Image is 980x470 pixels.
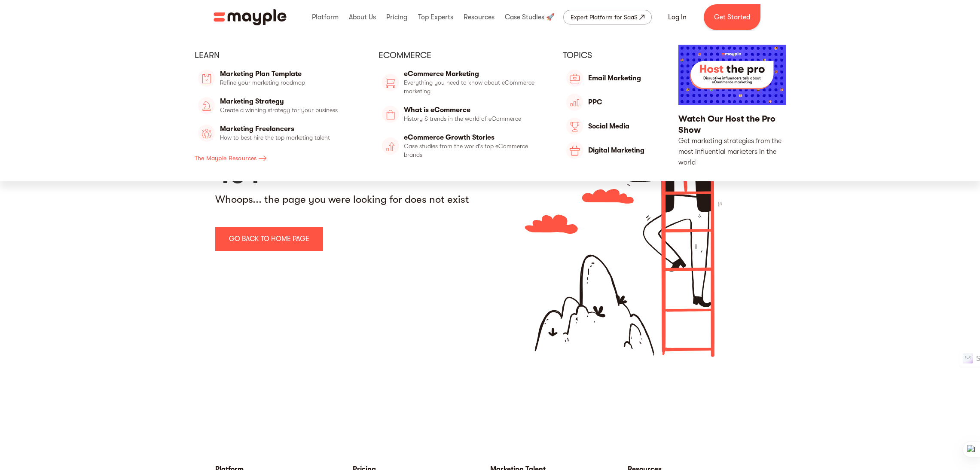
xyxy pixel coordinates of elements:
[563,10,652,24] a: Expert Platform for SaaS
[678,45,785,105] img: Mayple Youtube Channel
[195,50,366,61] div: Learn
[384,3,409,31] div: Pricing
[214,9,287,25] img: Mayple logo
[214,9,287,25] a: home
[678,113,785,136] div: Watch Our Host the Pro Show
[678,136,785,168] p: Get marketing strategies from the most influential marketers in the world
[563,50,666,61] div: Topics
[379,50,550,61] div: Ecommerce
[310,3,341,31] div: Platform
[571,12,638,22] div: Expert Platform for SaaS
[678,45,785,168] a: Watch Our Host the Pro ShowGet marketing strategies from the most influential marketers in the world
[215,192,490,206] div: Whoops... the page you were looking for does not exist
[658,7,697,27] a: Log In
[416,3,455,31] div: Top Experts
[195,150,366,166] a: The Mayple Resources
[347,3,378,31] div: About Us
[461,3,497,31] div: Resources
[704,4,760,30] a: Get Started
[215,227,323,251] a: go back to home page
[195,153,257,163] div: The Mayple Resources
